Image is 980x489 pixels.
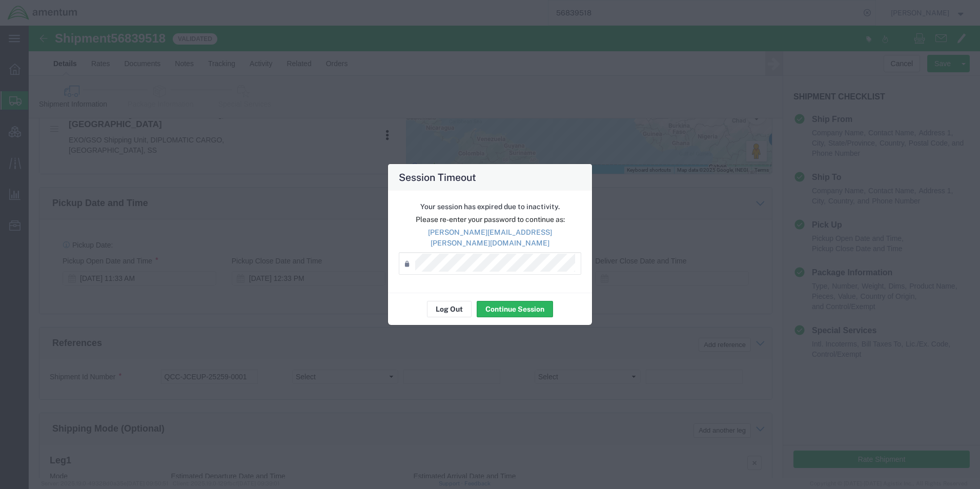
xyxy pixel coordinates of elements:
p: [PERSON_NAME][EMAIL_ADDRESS][PERSON_NAME][DOMAIN_NAME] [399,227,581,249]
h4: Session Timeout [399,170,476,185]
button: Continue Session [477,301,553,317]
p: Your session has expired due to inactivity. [399,201,581,212]
button: Log Out [427,301,472,317]
p: Please re-enter your password to continue as: [399,214,581,225]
